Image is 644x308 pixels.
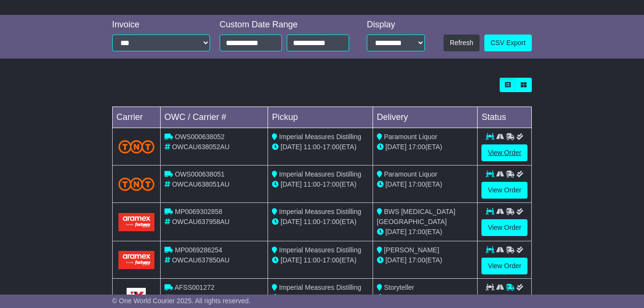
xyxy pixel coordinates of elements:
[175,133,225,141] span: OWS000638052
[118,213,154,231] img: Aramex.png
[384,170,437,178] span: Paramount Liquor
[384,284,414,291] span: Storyteller
[373,107,478,128] td: Delivery
[279,246,361,254] span: Imperial Measures Distilling
[386,256,407,264] span: [DATE]
[281,143,302,151] span: [DATE]
[384,133,437,141] span: Paramount Liquor
[272,293,369,303] div: - (ETA)
[118,140,154,153] img: TNT_Domestic.png
[175,246,222,254] span: MP0069286254
[323,294,340,301] span: 17:00
[409,143,425,151] span: 17:00
[481,182,527,199] a: View Order
[172,180,230,188] span: OWCAU638051AU
[304,294,320,301] span: 09:00
[112,20,210,30] div: Invoice
[279,170,361,178] span: Imperial Measures Distilling
[377,142,474,152] div: (ETA)
[377,293,474,303] div: (ETA)
[279,133,361,141] span: Imperial Measures Distilling
[281,180,302,188] span: [DATE]
[304,180,320,188] span: 11:00
[160,107,268,128] td: OWC / Carrier #
[175,284,214,291] span: AFSS001272
[377,255,474,265] div: (ETA)
[481,219,527,236] a: View Order
[386,228,407,236] span: [DATE]
[220,20,353,30] div: Custom Date Range
[386,294,407,301] span: [DATE]
[112,297,251,305] span: © One World Courier 2025. All rights reserved.
[304,143,320,151] span: 11:00
[279,284,361,291] span: Imperial Measures Distilling
[172,143,230,151] span: OWCAU638052AU
[409,228,425,236] span: 17:00
[127,288,146,307] img: GetCarrierServiceLogo
[272,255,369,265] div: - (ETA)
[409,180,425,188] span: 17:00
[118,251,154,269] img: Aramex.png
[377,227,474,237] div: (ETA)
[484,35,532,51] a: CSV Export
[304,218,320,225] span: 11:00
[377,179,474,190] div: (ETA)
[304,256,320,264] span: 11:00
[384,246,439,254] span: [PERSON_NAME]
[118,178,154,190] img: TNT_Domestic.png
[323,256,340,264] span: 17:00
[268,107,373,128] td: Pickup
[323,218,340,225] span: 17:00
[272,142,369,152] div: - (ETA)
[112,107,160,128] td: Carrier
[172,294,230,301] span: OWCAU634970AU
[444,35,480,51] button: Refresh
[279,208,361,215] span: Imperial Measures Distilling
[281,294,302,301] span: [DATE]
[386,180,407,188] span: [DATE]
[481,258,527,274] a: View Order
[377,208,456,225] span: BWS [MEDICAL_DATA][GEOGRAPHIC_DATA]
[409,256,425,264] span: 17:00
[272,217,369,227] div: - (ETA)
[272,179,369,190] div: - (ETA)
[175,208,222,215] span: MP0069302858
[481,144,527,161] a: View Order
[172,256,230,264] span: OWCAU637850AU
[323,143,340,151] span: 17:00
[367,20,425,30] div: Display
[409,294,425,301] span: 17:00
[175,170,225,178] span: OWS000638051
[323,180,340,188] span: 17:00
[281,256,302,264] span: [DATE]
[478,107,532,128] td: Status
[172,218,230,225] span: OWCAU637958AU
[281,218,302,225] span: [DATE]
[386,143,407,151] span: [DATE]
